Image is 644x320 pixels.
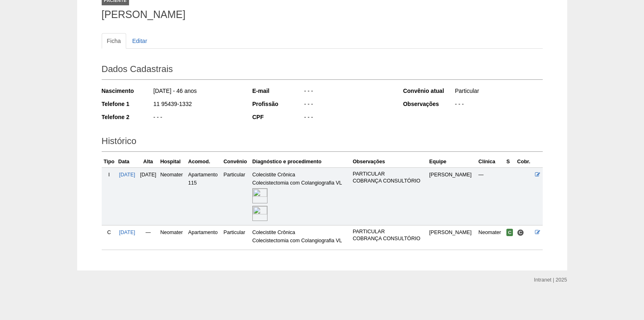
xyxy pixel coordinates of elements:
[117,156,138,168] th: Data
[158,156,186,168] th: Hospital
[251,167,351,225] td: Colecistite Crônica Colecistectomia com Colangiografia VL
[517,229,524,236] span: Consultório
[102,33,126,49] a: Ficha
[119,230,135,235] a: [DATE]
[103,228,115,237] div: C
[102,100,153,108] div: Telefone 1
[353,228,426,242] p: PARTICULAR COBRANÇA CONSULTÓRIO
[158,225,186,250] td: Neomater
[505,156,515,168] th: S
[102,156,117,168] th: Tipo
[428,167,477,225] td: [PERSON_NAME]
[187,167,222,225] td: Apartamento 115
[252,113,303,121] div: CPF
[454,87,543,97] div: Particular
[119,172,135,178] a: [DATE]
[428,225,477,250] td: [PERSON_NAME]
[102,9,543,20] h1: [PERSON_NAME]
[158,167,186,225] td: Neomater
[353,171,426,185] p: PARTICULAR COBRANÇA CONSULTÓRIO
[454,100,543,110] div: - - -
[127,33,153,49] a: Editar
[303,113,392,123] div: - - -
[103,171,115,179] div: I
[102,87,153,95] div: Nascimento
[403,100,454,108] div: Observações
[477,156,505,168] th: Clínica
[153,87,241,97] div: [DATE] - 46 anos
[403,87,454,95] div: Convênio atual
[515,156,533,168] th: Cobr.
[251,225,351,250] td: Colecistite Crônica Colecistectomia com Colangiografia VL
[477,167,505,225] td: —
[187,225,222,250] td: Apartamento
[102,61,543,80] h2: Dados Cadastrais
[252,100,303,108] div: Profissão
[153,113,241,123] div: - - -
[222,156,251,168] th: Convênio
[428,156,477,168] th: Equipe
[251,156,351,168] th: Diagnóstico e procedimento
[303,87,392,97] div: - - -
[138,156,158,168] th: Alta
[222,167,251,225] td: Particular
[534,276,567,284] div: Intranet | 2025
[138,225,158,250] td: —
[187,156,222,168] th: Acomod.
[252,87,303,95] div: E-mail
[303,100,392,110] div: - - -
[222,225,251,250] td: Particular
[506,229,513,236] span: Confirmada
[153,100,241,110] div: 11 95439-1332
[102,113,153,121] div: Telefone 2
[140,172,156,178] span: [DATE]
[102,133,543,152] h2: Histórico
[351,156,428,168] th: Observações
[477,225,505,250] td: Neomater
